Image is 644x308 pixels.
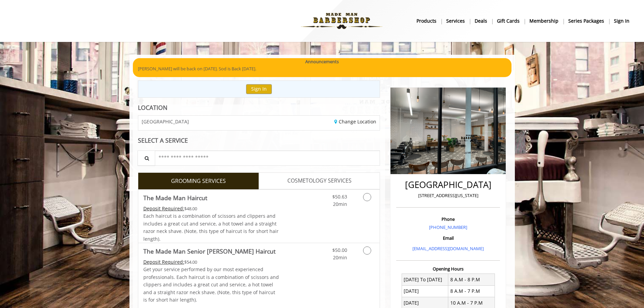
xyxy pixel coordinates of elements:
span: $50.00 [332,247,347,253]
a: Change Location [334,118,376,125]
span: 20min [333,254,347,261]
h3: Phone [398,217,498,221]
p: Get your service performed by our most experienced professionals. Each haircut is a combination o... [143,266,279,304]
b: products [416,17,436,25]
b: The Made Man Senior [PERSON_NAME] Haircut [143,246,276,256]
b: LOCATION [138,103,167,112]
span: Each haircut is a combination of scissors and clippers and includes a great cut and service, a ho... [143,213,279,242]
div: SELECT A SERVICE [138,137,380,144]
a: DealsDeals [470,16,492,26]
h3: Opening Hours [396,266,500,271]
p: [PERSON_NAME] will be back on [DATE]. Sod is Back [DATE]. [138,65,506,72]
a: [PHONE_NUMBER] [429,224,467,230]
td: 8 A.M - 7 P.M [448,285,495,297]
a: ServicesServices [442,16,470,26]
span: COSMETOLOGY SERVICES [287,176,352,185]
td: 8 A.M - 8 P.M [448,274,495,285]
span: This service needs some Advance to be paid before we block your appointment [143,259,184,265]
div: $48.00 [143,205,279,212]
a: Gift cardsgift cards [492,16,525,26]
button: Service Search [138,150,155,166]
h3: Email [398,236,498,240]
td: [DATE] To [DATE] [402,274,448,285]
b: Series packages [568,17,604,25]
b: gift cards [497,17,520,25]
h2: [GEOGRAPHIC_DATA] [398,180,498,190]
span: 20min [333,201,347,207]
button: Sign In [246,84,272,94]
img: Made Man Barbershop logo [295,2,388,40]
a: MembershipMembership [525,16,564,26]
b: Deals [475,17,487,25]
b: sign in [614,17,629,25]
span: [GEOGRAPHIC_DATA] [142,119,189,124]
span: $50.63 [332,193,347,200]
p: [STREET_ADDRESS][US_STATE] [398,192,498,199]
b: Services [446,17,465,25]
a: [EMAIL_ADDRESS][DOMAIN_NAME] [412,245,484,252]
a: sign insign in [609,16,634,26]
span: GROOMING SERVICES [171,177,226,186]
td: [DATE] [402,285,448,297]
a: Productsproducts [412,16,442,26]
div: $54.00 [143,258,279,266]
b: The Made Man Haircut [143,193,207,203]
a: Series packagesSeries packages [564,16,609,26]
b: Announcements [305,58,339,65]
b: Membership [529,17,558,25]
span: This service needs some Advance to be paid before we block your appointment [143,205,184,212]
